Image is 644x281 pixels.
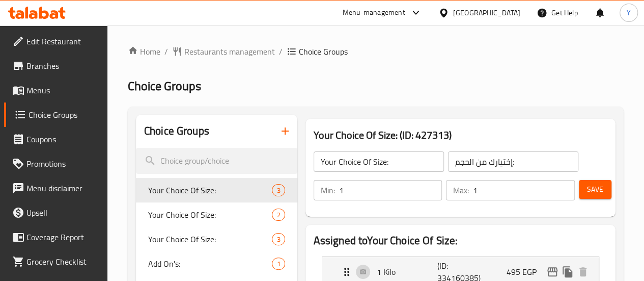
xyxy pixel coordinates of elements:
div: Choices [272,258,285,270]
span: Choice Groups [29,109,99,121]
span: Coverage Report [26,231,99,243]
span: Add On's: [148,258,272,270]
span: 1 [272,259,284,269]
span: Choice Groups [128,74,201,97]
h3: Your Choice Of Size: (ID: 427313) [314,127,607,143]
span: Branches [26,60,99,72]
div: Add On's:1 [136,251,297,276]
span: Your Choice Of Size: [148,209,272,221]
a: Upsell [4,200,107,225]
span: Edit Restaurant [26,35,99,47]
p: 1 Kilo [377,266,438,278]
span: Coupons [26,133,99,145]
p: 495 EGP [507,266,545,278]
button: Save [579,180,611,199]
h2: Assigned to Your Choice Of Size: [314,233,607,248]
a: Branches [4,54,107,78]
nav: breadcrumb [128,45,624,58]
a: Menus [4,78,107,103]
li: / [164,45,168,58]
button: duplicate [560,264,575,279]
span: Y [627,7,631,18]
button: edit [545,264,560,279]
span: Save [587,183,603,196]
span: 3 [272,186,284,195]
a: Menu disclaimer [4,176,107,200]
a: Coupons [4,127,107,151]
div: Your Choice Of Size:3 [136,227,297,251]
span: Choice Groups [299,45,348,58]
h2: Choice Groups [144,123,209,139]
p: Max: [453,184,469,196]
span: Your Choice Of Size: [148,233,272,245]
div: Menu-management [343,7,405,19]
li: / [279,45,283,58]
span: Grocery Checklist [26,256,99,268]
button: delete [575,264,591,279]
div: Choices [272,209,285,221]
span: 2 [272,210,284,220]
a: Coverage Report [4,225,107,249]
span: Menus [26,84,99,96]
a: Grocery Checklist [4,249,107,274]
span: Menu disclaimer [26,182,99,194]
span: Your Choice Of Size: [148,184,272,196]
div: Your Choice Of Size:3 [136,178,297,202]
span: 3 [272,235,284,244]
a: Edit Restaurant [4,29,107,54]
div: Choices [272,184,285,196]
a: Promotions [4,151,107,176]
p: Min: [321,184,335,196]
span: Upsell [26,207,99,219]
a: Home [128,45,160,58]
span: Restaurants management [184,45,275,58]
a: Choice Groups [4,103,107,127]
div: Choices [272,233,285,245]
a: Restaurants management [172,45,275,58]
div: [GEOGRAPHIC_DATA] [453,7,520,18]
span: Promotions [26,158,99,170]
div: Your Choice Of Size:2 [136,202,297,227]
input: search [136,148,297,174]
